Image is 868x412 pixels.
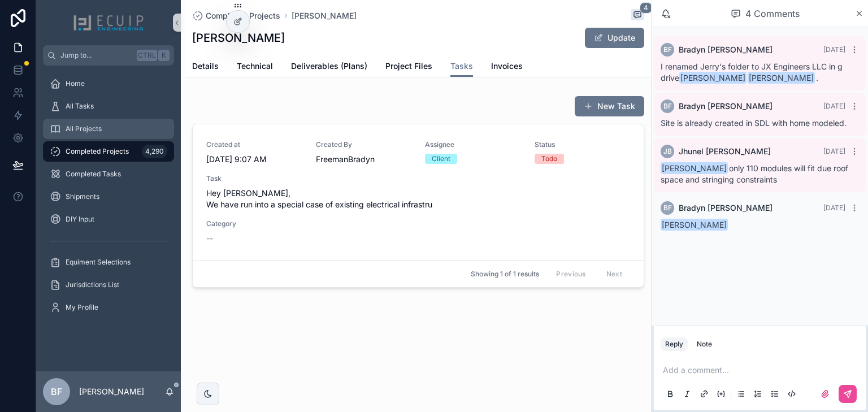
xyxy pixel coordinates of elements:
div: scrollable content [36,66,181,332]
a: DIY Input [43,209,174,229]
span: BF [663,203,672,212]
span: Equiment Selections [66,258,131,267]
span: Showing 1 of 1 results [471,270,539,279]
span: Status [535,140,631,149]
a: Technical [237,56,273,79]
span: [DATE] [823,102,845,110]
img: App logo [73,14,144,32]
span: [PERSON_NAME] [661,162,728,174]
a: Equiment Selections [43,252,174,272]
span: 4 [640,2,652,14]
span: Deliverables (Plans) [291,60,367,72]
span: My Profile [66,303,98,312]
span: Task [206,174,630,183]
span: [DATE] [823,45,845,54]
span: [DATE] [823,147,845,155]
span: Invoices [491,60,523,72]
a: [PERSON_NAME] [292,10,357,21]
span: Tasks [450,60,473,72]
a: Completed Tasks [43,164,174,184]
span: Details [192,60,219,72]
a: Completed Projects [192,10,280,21]
a: Jurisdictions List [43,275,174,295]
button: Update [585,28,644,48]
a: Details [192,56,219,79]
a: Tasks [450,56,473,77]
span: only 110 modules will fit due roof space and stringing constraints [661,163,848,184]
span: 4 Comments [745,7,800,20]
span: DIY Input [66,215,94,224]
span: All Projects [66,124,102,133]
a: Deliverables (Plans) [291,56,367,79]
span: K [159,51,168,60]
span: BF [663,102,672,111]
span: Created at [206,140,302,149]
span: Bradyn [PERSON_NAME] [679,101,772,112]
span: Completed Tasks [66,170,121,179]
button: 4 [631,9,644,23]
a: Completed Projects4,290 [43,141,174,162]
a: Shipments [43,187,174,207]
div: Client [432,154,450,164]
span: Category [206,219,302,228]
span: [PERSON_NAME] [679,72,747,84]
h1: [PERSON_NAME] [192,30,285,46]
span: Completed Projects [206,10,280,21]
div: 4,290 [142,145,167,158]
span: All Tasks [66,102,94,111]
a: Home [43,73,174,94]
span: Project Files [385,60,432,72]
div: Todo [541,154,557,164]
a: All Tasks [43,96,174,116]
span: Jump to... [60,51,132,60]
span: Hey [PERSON_NAME], We have run into a special case of existing electrical infrastru [206,188,630,210]
span: Shipments [66,192,99,201]
span: BF [663,45,672,54]
span: Completed Projects [66,147,129,156]
a: All Projects [43,119,174,139]
span: Jhunel [PERSON_NAME] [679,146,771,157]
span: Bradyn [PERSON_NAME] [679,44,772,55]
span: Jurisdictions List [66,280,119,289]
span: Bradyn [PERSON_NAME] [679,202,772,214]
a: My Profile [43,297,174,318]
button: Jump to...CtrlK [43,45,174,66]
span: Technical [237,60,273,72]
span: Home [66,79,85,88]
span: [PERSON_NAME] [661,219,728,231]
p: [PERSON_NAME] [79,386,144,397]
span: [PERSON_NAME] [748,72,815,84]
span: -- [206,233,213,244]
a: Created at[DATE] 9:07 AMCreated ByFreemanBradynAssigneeClientStatusTodoTaskHey [PERSON_NAME], We ... [193,124,644,260]
span: Site is already created in SDL with home modeled. [661,118,847,128]
span: BF [51,385,62,398]
button: Reply [661,337,688,351]
div: Note [697,340,712,349]
span: FreemanBradyn [316,154,412,165]
span: I renamed Jerry's folder to JX Engineers LLC in g drive . [661,62,843,83]
span: JB [663,147,672,156]
span: [DATE] 9:07 AM [206,154,302,165]
span: [DATE] [823,203,845,212]
span: Assignee [425,140,521,149]
a: Invoices [491,56,523,79]
span: Created By [316,140,412,149]
button: Note [692,337,717,351]
a: Project Files [385,56,432,79]
span: Ctrl [137,50,157,61]
button: New Task [575,96,644,116]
